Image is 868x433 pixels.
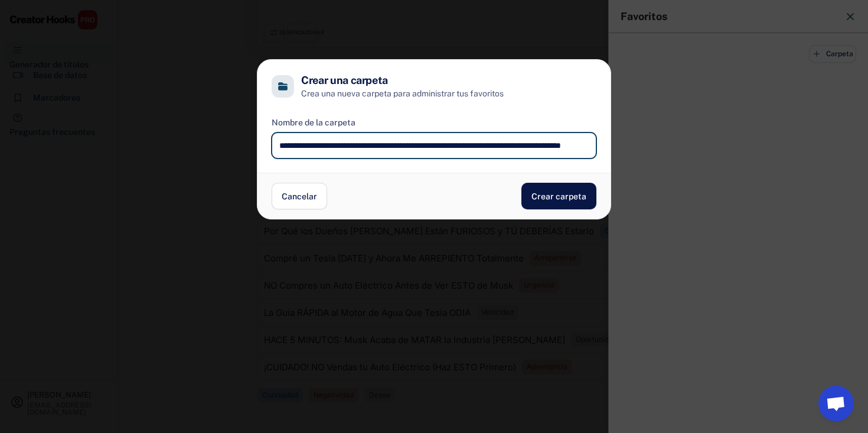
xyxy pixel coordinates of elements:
[282,192,317,201] font: Cancelar
[531,192,586,201] font: Crear carpeta
[818,386,854,421] a: Chat abierto
[521,183,596,209] button: Crear carpeta
[272,118,355,127] font: Nombre de la carpeta
[301,74,388,86] font: Crear una carpeta
[272,183,327,209] button: Cancelar
[301,89,504,98] font: Crea una nueva carpeta para administrar tus favoritos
